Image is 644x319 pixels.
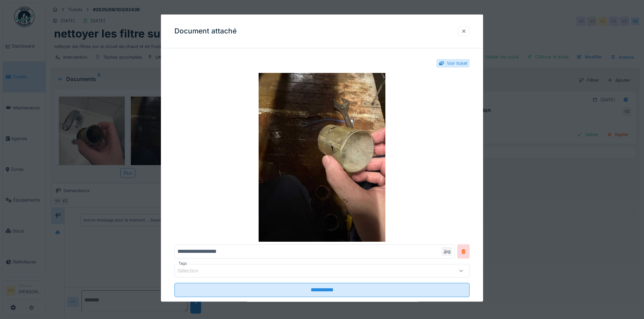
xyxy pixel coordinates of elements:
div: .jpg [442,247,452,256]
div: Voir ticket [447,60,467,67]
div: Sélection [177,267,208,274]
img: 45cb0f07-fb97-450a-99f1-e1ac4ea96d5b-IMG-20250911-WA0003.jpg [174,73,470,242]
h3: Document attaché [174,27,237,35]
label: Tags [177,261,188,266]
